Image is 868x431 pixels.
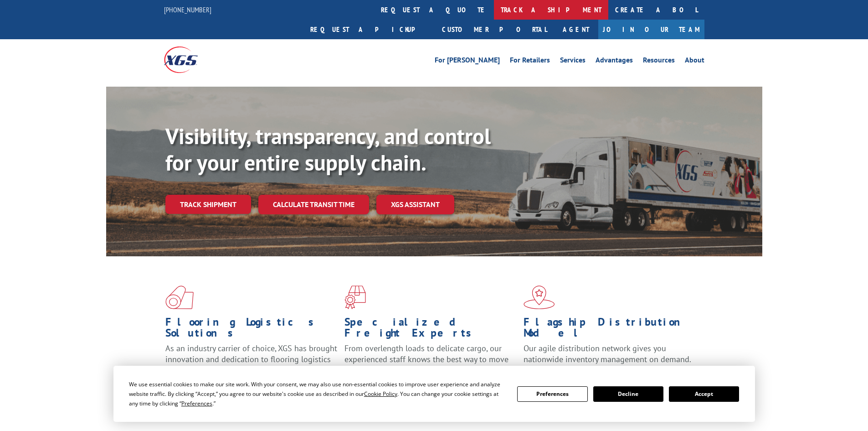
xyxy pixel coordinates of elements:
span: Cookie Policy [364,390,397,398]
img: xgs-icon-focused-on-flooring-red [344,286,366,309]
div: We use essential cookies to make our site work. With your consent, we may also use non-essential ... [129,379,506,408]
span: Preferences [181,400,212,407]
a: For Retailers [510,57,550,67]
a: For [PERSON_NAME] [435,57,500,67]
a: Join Our Team [598,20,704,39]
img: xgs-icon-total-supply-chain-intelligence-red [165,286,194,309]
a: Request a pickup [303,20,435,39]
span: As an industry carrier of choice, XGS has brought innovation and dedication to flooring logistics... [165,343,337,375]
a: Agent [554,20,598,39]
button: Preferences [517,386,587,402]
a: Services [560,57,586,67]
button: Decline [593,386,663,402]
a: Resources [643,57,675,67]
a: XGS ASSISTANT [376,195,454,214]
div: Cookie Consent Prompt [113,366,755,422]
img: xgs-icon-flagship-distribution-model-red [524,286,555,309]
a: Advantages [596,57,633,67]
h1: Flagship Distribution Model [524,317,696,343]
a: Calculate transit time [258,195,369,214]
h1: Specialized Freight Experts [344,317,517,343]
a: [PHONE_NUMBER] [164,5,211,14]
b: Visibility, transparency, and control for your entire supply chain. [165,122,491,177]
a: About [685,57,704,67]
a: Track shipment [165,195,251,214]
span: Our agile distribution network gives you nationwide inventory management on demand. [524,343,691,364]
h1: Flooring Logistics Solutions [165,317,338,343]
a: Customer Portal [435,20,554,39]
p: From overlength loads to delicate cargo, our experienced staff knows the best way to move your fr... [344,343,517,384]
button: Accept [669,386,739,402]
